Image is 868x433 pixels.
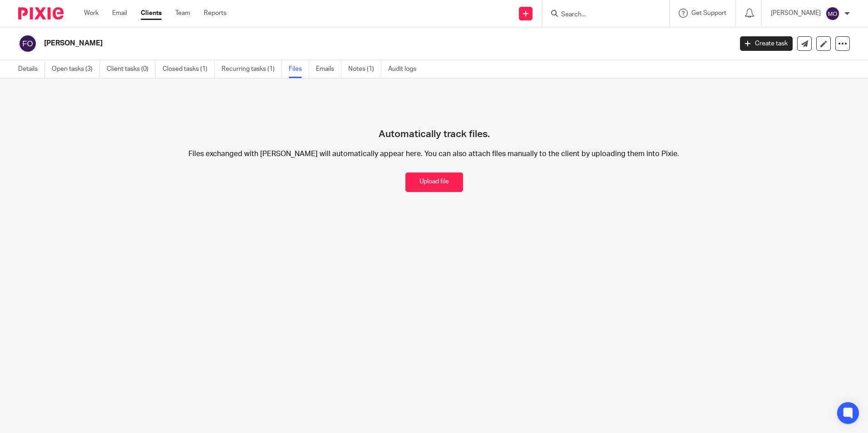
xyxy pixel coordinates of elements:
span: Get Support [691,10,726,16]
img: Pixie [18,7,64,20]
img: svg%3E [825,6,840,21]
a: Client tasks (0) [107,60,156,78]
button: Upload file [405,172,463,192]
a: Notes (1) [348,60,381,78]
img: svg%3E [18,34,37,53]
a: Closed tasks (1) [163,60,215,78]
p: Files exchanged with [PERSON_NAME] will automatically appear here. You can also attach files manu... [157,149,711,159]
a: Files [289,60,309,78]
input: Search [560,11,642,19]
a: Work [84,9,99,18]
a: Details [18,60,45,78]
h2: [PERSON_NAME] [44,39,590,48]
a: Open tasks (3) [52,60,100,78]
a: Clients [141,9,162,18]
a: Recurring tasks (1) [222,60,282,78]
a: Create task [740,36,793,51]
p: [PERSON_NAME] [771,9,821,18]
a: Reports [204,9,227,18]
h4: Automatically track files. [379,97,490,140]
a: Audit logs [388,60,423,78]
a: Team [175,9,190,18]
a: Emails [316,60,341,78]
a: Email [112,9,127,18]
